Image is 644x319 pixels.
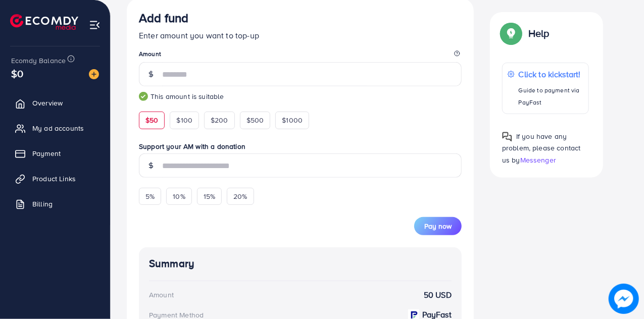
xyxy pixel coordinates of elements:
span: $500 [246,115,264,125]
span: Product Links [32,174,76,184]
span: Ecomdy Balance [11,56,66,66]
p: Enter amount you want to top-up [139,29,462,41]
span: Billing [32,199,53,209]
img: menu [89,19,101,31]
a: Overview [8,93,103,113]
img: Popup guide [502,132,512,142]
span: $200 [211,115,228,125]
h3: Add fund [139,11,188,25]
span: $0 [11,66,23,81]
a: Billing [8,194,103,214]
span: Pay now [424,221,452,231]
strong: 50 USD [424,289,452,301]
img: image [89,69,99,79]
span: My ad accounts [32,123,84,133]
span: 5% [145,191,155,201]
a: My ad accounts [8,118,103,138]
img: logo [10,14,78,30]
img: guide [139,92,148,101]
img: image [609,284,639,314]
p: Help [528,27,550,39]
span: $50 [145,115,158,125]
h4: Summary [149,257,452,270]
img: Popup guide [502,24,520,42]
span: $100 [176,115,192,125]
a: Product Links [8,169,103,189]
p: Guide to payment via PayFast [519,84,583,109]
div: Amount [149,290,174,300]
span: Overview [32,98,63,108]
span: Messenger [520,154,556,165]
label: Support your AM with a donation [139,141,462,151]
span: 20% [233,191,247,201]
span: If you have any problem, please contact us by [502,131,581,165]
span: Payment [32,148,61,158]
button: Pay now [414,217,462,235]
p: Click to kickstart! [519,68,583,80]
span: 15% [204,191,215,201]
small: This amount is suitable [139,91,462,101]
span: 10% [173,191,185,201]
legend: Amount [139,49,462,62]
span: $1000 [282,115,303,125]
a: Payment [8,143,103,164]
